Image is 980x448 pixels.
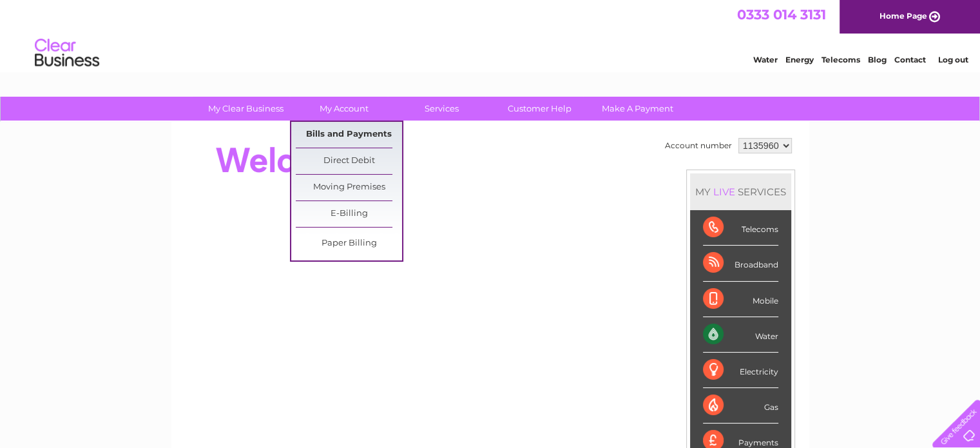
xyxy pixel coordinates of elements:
div: Clear Business is a trading name of Verastar Limited (registered in [GEOGRAPHIC_DATA] No. 3667643... [186,7,795,63]
div: LIVE [711,186,738,198]
a: Telecoms [821,55,860,64]
a: My Account [291,97,397,121]
a: Make A Payment [584,97,691,121]
a: Energy [785,55,814,64]
div: Broadband [703,246,778,281]
a: Services [389,97,495,121]
img: logo.png [34,34,100,73]
td: Account number [662,135,735,157]
div: Gas [703,388,778,424]
a: E-Billing [296,201,402,227]
a: My Clear Business [193,97,299,121]
a: Direct Debit [296,148,402,174]
a: Blog [868,55,887,64]
div: Water [703,317,778,353]
a: Bills and Payments [296,122,402,148]
a: Customer Help [486,97,593,121]
a: Log out [937,55,968,64]
a: Paper Billing [296,231,402,257]
a: Contact [894,55,926,64]
div: MY SERVICES [690,173,791,210]
a: Water [753,55,778,64]
div: Electricity [703,353,778,388]
div: Telecoms [703,210,778,246]
a: 0333 014 3131 [737,6,826,23]
div: Mobile [703,282,778,317]
a: Moving Premises [296,175,402,200]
